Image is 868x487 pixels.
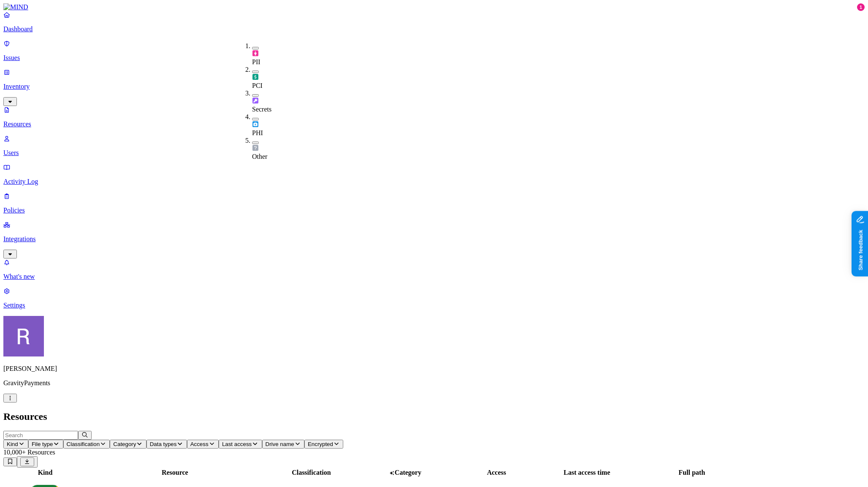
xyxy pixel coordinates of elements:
[252,106,271,113] span: Secrets
[633,469,751,476] div: Full path
[3,379,865,387] p: GravityPayments
[3,302,865,309] p: Settings
[3,120,865,128] p: Resources
[7,441,18,447] span: Kind
[252,50,259,57] img: pii
[32,441,53,447] span: File type
[3,411,865,422] h2: Resources
[3,235,865,243] p: Integrations
[252,144,259,151] img: other
[3,178,865,185] p: Activity Log
[3,192,865,214] a: Policies
[3,83,865,90] p: Inventory
[3,163,865,185] a: Activity Log
[3,273,865,280] p: What's new
[87,469,263,476] div: Resource
[3,149,865,157] p: Users
[3,25,865,33] p: Dashboard
[3,258,865,280] a: What's new
[3,316,44,356] img: Rich Thompson
[542,469,631,476] div: Last access time
[452,469,541,476] div: Access
[67,441,100,447] span: Classification
[3,207,865,214] p: Policies
[3,221,865,257] a: Integrations
[3,40,865,62] a: Issues
[3,431,78,440] input: Search
[252,121,259,128] img: phi
[190,441,209,447] span: Access
[264,469,359,476] div: Classification
[3,11,865,33] a: Dashboard
[3,3,865,11] a: MIND
[3,68,865,105] a: Inventory
[252,58,260,65] span: PII
[252,153,267,160] span: Other
[3,287,865,309] a: Settings
[3,365,865,373] p: [PERSON_NAME]
[266,441,294,447] span: Drive name
[3,106,865,128] a: Resources
[395,469,421,476] span: Category
[3,54,865,62] p: Issues
[252,82,263,89] span: PCI
[3,3,28,11] img: MIND
[113,441,136,447] span: Category
[308,441,333,447] span: Encrypted
[252,73,259,80] img: pci
[252,97,259,104] img: secret
[3,449,55,456] span: 10,000+ Resources
[857,3,865,11] div: 1
[150,441,177,447] span: Data types
[5,469,86,476] div: Kind
[3,135,865,157] a: Users
[252,129,263,136] span: PHI
[222,441,252,447] span: Last access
